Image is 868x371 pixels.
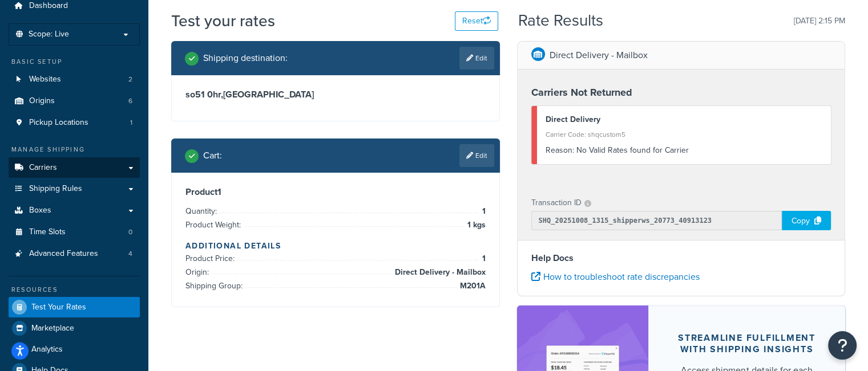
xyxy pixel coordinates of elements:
h2: Cart : [203,150,222,161]
span: Dashboard [29,1,68,11]
a: Advanced Features4 [9,243,140,264]
span: Shipping Rules [29,184,82,194]
button: Reset [455,11,498,31]
span: Scope: Live [29,30,69,39]
span: Advanced Features [29,249,98,259]
a: Edit [459,144,494,167]
div: Resources [9,285,140,295]
a: Analytics [9,339,140,360]
span: 1 [130,118,132,128]
p: Transaction ID [531,195,582,211]
span: M201A [457,279,486,293]
span: Product Weight: [185,219,244,231]
span: 0 [128,227,132,237]
div: Copy [782,211,831,230]
p: Direct Delivery - Mailbox [550,47,648,63]
a: Time Slots0 [9,222,140,243]
span: 1 [479,252,486,266]
span: Reason: [546,144,574,156]
a: Carriers [9,157,140,178]
h3: so51 0hr , [GEOGRAPHIC_DATA] [185,89,486,100]
a: How to troubleshoot rate discrepancies [531,270,700,283]
div: No Valid Rates found for Carrier [546,142,823,158]
li: Websites [9,69,140,90]
span: Quantity: [185,205,220,217]
h1: Test your rates [171,10,275,32]
div: Streamline Fulfillment with Shipping Insights [676,332,818,355]
h4: Help Docs [531,251,831,265]
button: Open Resource Center [828,331,857,360]
span: Analytics [31,345,63,354]
a: Origins6 [9,91,140,112]
span: 1 [479,205,486,218]
span: 4 [128,249,132,259]
p: [DATE] 2:15 PM [794,13,845,29]
div: Carrier Code: shqcustom5 [546,127,823,142]
a: Pickup Locations1 [9,112,140,133]
span: Carriers [29,163,57,173]
span: Origin: [185,266,212,278]
div: Manage Shipping [9,145,140,154]
a: Test Your Rates [9,297,140,317]
span: Marketplace [31,324,74,333]
h3: Product 1 [185,186,486,198]
span: Websites [29,75,61,84]
li: Pickup Locations [9,112,140,133]
span: 6 [128,96,132,106]
span: 1 kgs [465,218,486,232]
a: Boxes [9,200,140,221]
a: Shipping Rules [9,178,140,199]
h2: Shipping destination : [203,53,288,63]
span: Pickup Locations [29,118,88,128]
span: Boxes [29,206,51,215]
a: Edit [459,47,494,70]
span: Test Your Rates [31,303,86,312]
h4: Additional Details [185,240,486,252]
span: Product Price: [185,252,237,264]
span: Origins [29,96,55,106]
span: 2 [128,75,132,84]
li: Origins [9,91,140,112]
span: Time Slots [29,227,66,237]
strong: Carriers Not Returned [531,85,632,100]
h2: Rate Results [518,12,603,30]
span: Shipping Group: [185,280,245,292]
a: Marketplace [9,318,140,339]
li: Advanced Features [9,243,140,264]
a: Websites2 [9,69,140,90]
div: Basic Setup [9,57,140,67]
span: Direct Delivery - Mailbox [392,266,486,279]
div: Direct Delivery [546,112,823,128]
li: Time Slots [9,222,140,243]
